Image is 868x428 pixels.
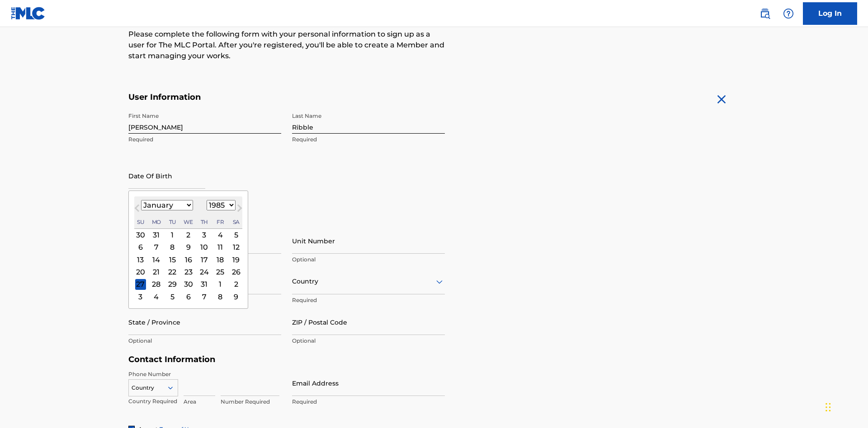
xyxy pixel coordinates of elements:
div: Choose Thursday, January 17th, 1985 [199,254,210,265]
p: Number Required [221,398,279,406]
p: Optional [292,256,445,264]
div: Choose Saturday, February 9th, 1985 [231,291,241,302]
div: Tuesday [167,217,178,228]
div: Choose Monday, January 14th, 1985 [151,254,162,265]
div: Choose Wednesday, January 2nd, 1985 [183,229,194,240]
div: Drag [826,394,831,421]
div: Choose Tuesday, February 5th, 1985 [167,291,178,302]
h5: User Information [128,92,445,102]
div: Choose Wednesday, January 30th, 1985 [183,279,194,290]
button: Previous Month [130,203,144,217]
div: Choose Friday, January 25th, 1985 [215,266,226,277]
p: Optional [128,337,281,345]
div: Wednesday [183,217,194,228]
h5: Personal Address [128,218,740,228]
div: Choose Thursday, January 3rd, 1985 [199,229,210,240]
div: Choose Monday, January 21st, 1985 [151,266,162,277]
div: Month January, 1985 [134,229,242,303]
h5: Contact Information [128,354,445,365]
div: Choose Saturday, January 5th, 1985 [231,229,241,240]
p: Required [292,398,445,406]
div: Choose Wednesday, January 16th, 1985 [183,254,194,265]
div: Choose Tuesday, January 1st, 1985 [167,229,178,240]
div: Choose Sunday, February 3rd, 1985 [135,291,146,302]
div: Choose Monday, December 31st, 1984 [151,229,162,240]
div: Choose Saturday, February 2nd, 1985 [231,279,241,290]
p: Required [292,296,445,304]
img: close [714,92,729,107]
a: Log In [803,2,857,25]
div: Choose Wednesday, January 23rd, 1985 [183,266,194,277]
p: Country Required [128,397,178,405]
div: Choose Saturday, January 19th, 1985 [231,254,241,265]
div: Choose Sunday, January 20th, 1985 [135,266,146,277]
div: Choose Friday, February 1st, 1985 [215,279,226,290]
a: Public Search [756,5,774,23]
div: Choose Sunday, December 30th, 1984 [135,229,146,240]
div: Choose Friday, January 4th, 1985 [215,229,226,240]
div: Choose Wednesday, February 6th, 1985 [183,291,194,302]
div: Friday [215,217,226,228]
div: Choose Monday, January 7th, 1985 [151,242,162,253]
p: Area [184,398,215,406]
div: Choose Monday, January 28th, 1985 [151,279,162,290]
img: search [759,8,770,19]
div: Choose Sunday, January 27th, 1985 [135,279,146,290]
div: Choose Tuesday, January 22nd, 1985 [167,266,178,277]
p: Please complete the following form with your personal information to sign up as a user for The ML... [128,29,445,61]
img: help [783,8,794,19]
div: Choose Tuesday, January 15th, 1985 [167,254,178,265]
div: Choose Friday, January 11th, 1985 [215,242,226,253]
img: MLC Logo [11,7,46,20]
div: Choose Friday, February 8th, 1985 [215,291,226,302]
div: Choose Saturday, January 26th, 1985 [231,266,241,277]
div: Choose Sunday, January 13th, 1985 [135,254,146,265]
div: Sunday [135,217,146,228]
div: Choose Tuesday, January 8th, 1985 [167,242,178,253]
div: Choose Thursday, January 31st, 1985 [199,279,210,290]
p: Optional [292,337,445,345]
button: Next Month [232,203,247,217]
div: Help [779,5,797,23]
div: Saturday [231,217,241,228]
div: Choose Thursday, January 10th, 1985 [199,242,210,253]
div: Choose Wednesday, January 9th, 1985 [183,242,194,253]
p: Required [128,135,281,144]
div: Choose Friday, January 18th, 1985 [215,254,226,265]
div: Thursday [199,217,210,228]
div: Monday [151,217,162,228]
iframe: Chat Widget [823,385,868,428]
div: Choose Tuesday, January 29th, 1985 [167,279,178,290]
div: Choose Saturday, January 12th, 1985 [231,242,241,253]
div: Choose Date [128,191,248,309]
div: Choose Sunday, January 6th, 1985 [135,242,146,253]
div: Choose Thursday, January 24th, 1985 [199,266,210,277]
div: Choose Thursday, February 7th, 1985 [199,291,210,302]
div: Choose Monday, February 4th, 1985 [151,291,162,302]
p: Required [292,135,445,144]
